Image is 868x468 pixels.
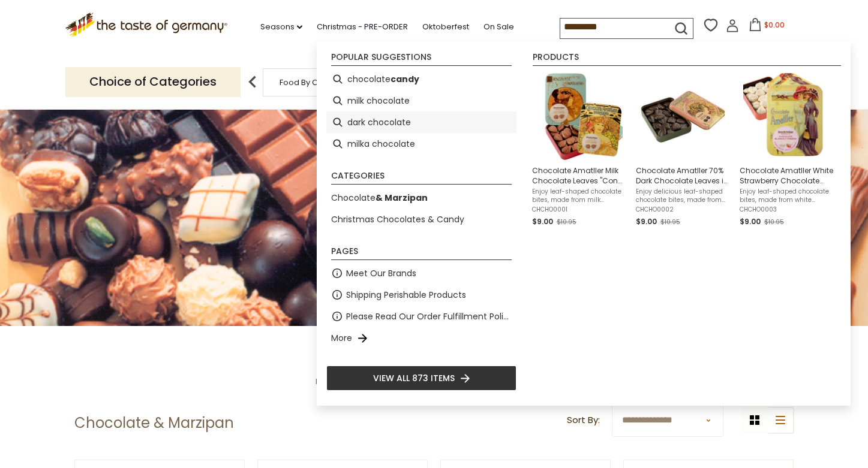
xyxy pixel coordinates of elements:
[557,218,576,227] span: $10.95
[346,267,416,280] a: Meet Our Brands
[326,306,516,327] li: Please Read Our Order Fulfillment Policies
[316,376,341,387] a: Home
[740,165,834,186] span: Chocolate Amatller White Strawberry Chocolate Leaves in Art Deco Gift TIn, 2.1 oz
[532,216,553,227] span: $9.00
[735,68,839,233] li: Chocolate Amatller White Strawberry Chocolate Leaves in Art Deco Gift TIn, 2.1 oz
[65,67,241,96] p: Choice of Categories
[326,262,516,284] li: Meet Our Brands
[636,73,730,228] a: Chocolate Amatller 70% Dark Chocolate Leaves in Art Deco Gift Tin, 2.1 ozEnjoy delicious leaf-sha...
[532,188,626,204] span: Enjoy leaf-shaped chocolate bites, made from milk chocolate with caramel cream (con leche). A del...
[331,171,512,185] li: Categories
[391,73,419,86] b: candy
[740,216,761,227] span: $9.00
[740,188,834,204] span: Enjoy leaf-shaped chocolate bites, made from white chocolate and strawberry inclusions. A delight...
[326,133,516,155] li: milka chocolate
[422,20,469,34] a: Oktoberfest
[331,191,428,205] a: Chocolate& Marzipan
[660,218,680,227] span: $10.95
[636,188,730,204] span: Enjoy delicious leaf-shaped chocolate bites, made from 70% cocoa chocolate. Made using traditiona...
[346,310,512,324] a: Please Read Our Order Fulfillment Policies
[636,165,730,186] span: Chocolate Amatller 70% Dark Chocolate Leaves in Art Deco Gift Tin, 2.1 oz
[326,284,516,306] li: Shipping Perishable Products
[326,90,516,111] li: milk chocolate
[532,73,626,228] a: Chocolate Amatller Milk Chocolate Leaves "Con Leche" in Art Deco Gift Tin, 2.1 ozEnjoy leaf-shape...
[317,20,408,34] a: Christmas - PRE-ORDER
[326,68,516,90] li: chocolate candy
[346,288,466,302] a: Shipping Perishable Products
[483,20,514,34] a: On Sale
[376,192,428,204] b: & Marzipan
[373,372,455,385] span: View all 873 items
[331,247,512,260] li: Pages
[527,68,631,233] li: Chocolate Amatller Milk Chocolate Leaves "Con Leche" in Art Deco Gift Tin, 2.1 oz
[532,206,626,214] span: CHCHO0001
[636,206,730,214] span: CHCHO0002
[567,413,600,428] label: Sort By:
[74,414,234,432] h1: Chocolate & Marzipan
[636,216,657,227] span: $9.00
[764,20,785,30] span: $0.00
[764,218,784,227] span: $10.95
[241,70,265,94] img: previous arrow
[326,366,516,391] li: View all 873 items
[741,18,792,36] button: $0.00
[280,78,349,87] a: Food By Category
[326,209,516,230] li: Christmas Chocolates & Candy
[631,68,735,233] li: Chocolate Amatller 70% Dark Chocolate Leaves in Art Deco Gift Tin, 2.1 oz
[317,41,851,406] div: Instant Search Results
[326,327,516,349] li: More
[326,187,516,209] li: Chocolate& Marzipan
[533,53,841,66] li: Products
[740,73,834,228] a: Chocolate Amatller White Strawberry Chocolate Leaves in Art Deco Gift TIn, 2.1 ozEnjoy leaf-shape...
[532,165,626,186] span: Chocolate Amatller Milk Chocolate Leaves "Con Leche" in Art Deco Gift Tin, 2.1 oz
[331,213,464,227] a: Christmas Chocolates & Candy
[260,20,302,34] a: Seasons
[331,53,512,66] li: Popular suggestions
[326,111,516,133] li: dark chocolate
[740,206,834,214] span: CHCHO0003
